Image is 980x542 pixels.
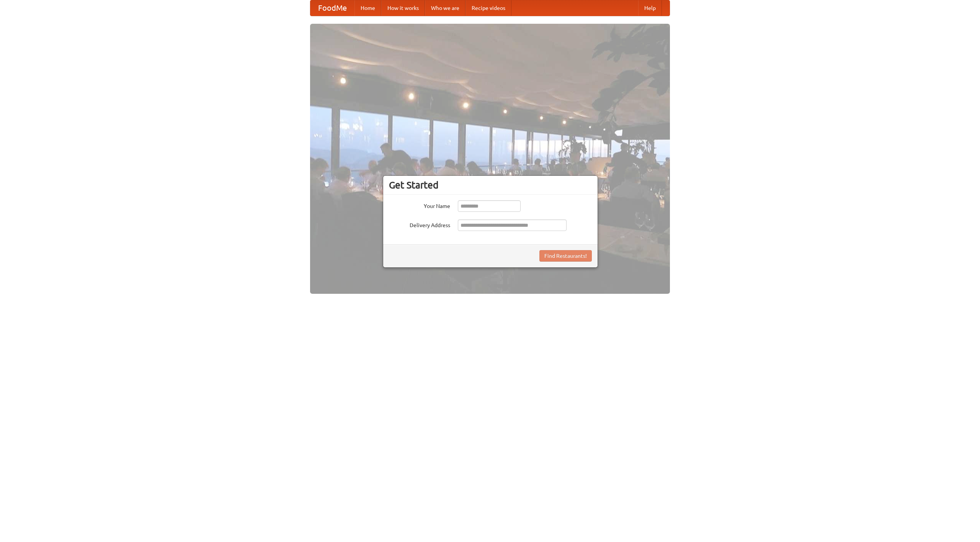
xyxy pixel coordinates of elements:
a: FoodMe [310,0,354,16]
a: Help [638,0,662,16]
a: Home [354,0,381,16]
label: Delivery Address [389,219,450,229]
button: Find Restaurants! [539,250,592,262]
label: Your Name [389,200,450,210]
a: Recipe videos [465,0,511,16]
a: Who we are [425,0,465,16]
a: How it works [381,0,425,16]
h3: Get Started [389,179,592,191]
